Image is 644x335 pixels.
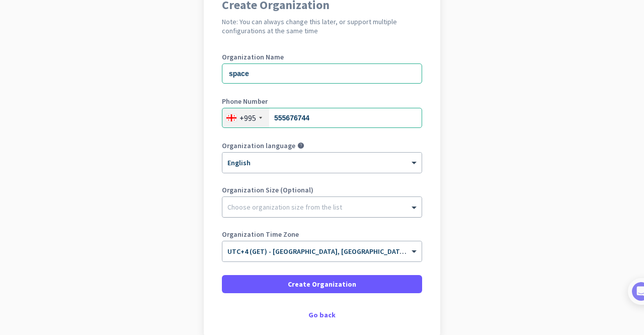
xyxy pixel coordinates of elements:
[222,63,422,84] input: What is the name of your organization?
[222,142,295,149] label: Organization language
[222,186,422,193] label: Organization Size (Optional)
[222,275,422,293] button: Create Organization
[222,53,422,60] label: Organization Name
[222,311,422,318] div: Go back
[288,279,356,289] span: Create Organization
[222,231,422,238] label: Organization Time Zone
[239,113,256,123] div: +995
[222,17,422,35] h2: Note: You can always change this later, or support multiple configurations at the same time
[297,142,304,149] i: help
[222,98,422,105] label: Phone Number
[222,108,422,128] input: 32 212 34 56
